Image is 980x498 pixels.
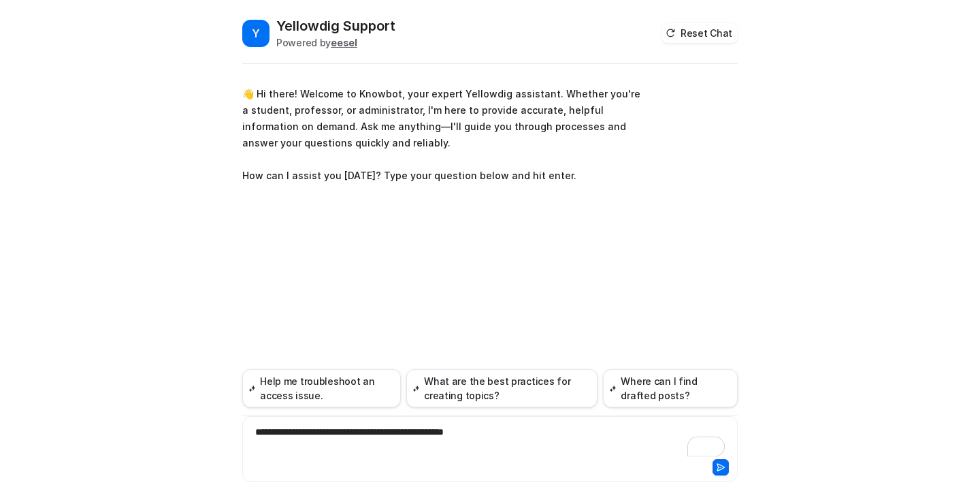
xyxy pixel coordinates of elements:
b: eesel [331,37,357,48]
button: Help me troubleshoot an access issue. [242,369,401,407]
div: To enrich screen reader interactions, please activate Accessibility in Grammarly extension settings [246,425,734,456]
button: Reset Chat [661,23,738,43]
h2: Yellowdig Support [276,16,395,35]
span: Y [242,20,269,47]
button: What are the best practices for creating topics? [406,369,598,407]
p: 👋 Hi there! Welcome to Knowbot, your expert Yellowdig assistant. Whether you're a student, profes... [242,86,640,184]
button: Where can I find drafted posts? [603,369,738,407]
div: Powered by [276,35,395,50]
